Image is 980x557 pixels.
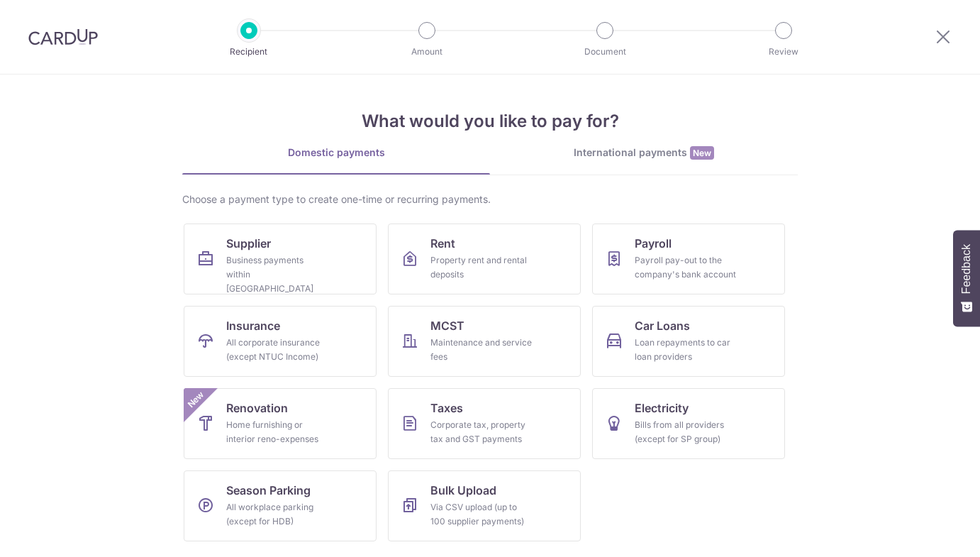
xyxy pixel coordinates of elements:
[374,45,479,59] p: Amount
[430,235,455,252] span: Rent
[226,336,328,364] div: All corporate insurance (except NTUC Income)
[592,224,785,294] a: PayrollPayroll pay-out to the company's bank account
[430,500,533,529] div: Via CSV upload (up to 100 supplier payments)
[226,253,328,296] div: Business payments within [GEOGRAPHIC_DATA]
[690,146,714,160] span: New
[184,224,377,294] a: SupplierBusiness payments within [GEOGRAPHIC_DATA]
[388,224,581,294] a: RentProperty rent and rental deposits
[430,317,464,334] span: MCST
[184,306,377,377] a: InsuranceAll corporate insurance (except NTUC Income)
[226,482,311,499] span: Season Parking
[430,253,533,282] div: Property rent and rental deposits
[226,399,288,417] span: Renovation
[182,192,798,206] div: Choose a payment type to create one-time or recurring payments.
[635,336,737,364] div: Loan repayments to car loan providers
[490,145,798,160] div: International payments
[182,145,490,160] div: Domestic payments
[226,500,328,529] div: All workplace parking (except for HDB)
[184,388,377,459] a: RenovationHome furnishing or interior reno-expensesNew
[430,399,463,417] span: Taxes
[552,45,657,59] p: Document
[430,336,533,364] div: Maintenance and service fees
[226,317,280,334] span: Insurance
[226,418,328,446] div: Home furnishing or interior reno-expenses
[196,45,301,59] p: Recipient
[592,388,785,459] a: ElectricityBills from all providers (except for SP group)
[635,317,690,334] span: Car Loans
[388,306,581,377] a: MCSTMaintenance and service fees
[960,244,973,294] span: Feedback
[182,109,798,134] h4: What would you like to pay for?
[226,235,271,252] span: Supplier
[635,399,689,417] span: Electricity
[184,388,208,412] span: New
[592,306,785,377] a: Car LoansLoan repayments to car loan providers
[28,28,98,45] img: CardUp
[731,45,836,59] p: Review
[635,253,737,282] div: Payroll pay-out to the company's bank account
[635,418,737,446] div: Bills from all providers (except for SP group)
[430,482,496,499] span: Bulk Upload
[635,235,672,252] span: Payroll
[388,388,581,459] a: TaxesCorporate tax, property tax and GST payments
[953,230,980,326] button: Feedback - Show survey
[430,418,533,446] div: Corporate tax, property tax and GST payments
[184,470,377,541] a: Season ParkingAll workplace parking (except for HDB)
[388,470,581,541] a: Bulk UploadVia CSV upload (up to 100 supplier payments)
